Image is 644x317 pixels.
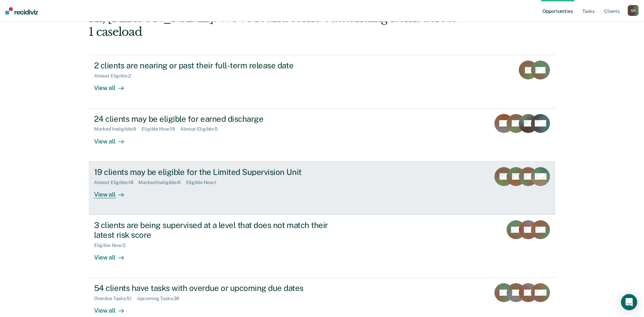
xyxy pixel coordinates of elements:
[5,7,38,15] img: Recidiviz
[89,162,555,215] a: 19 clients may be eligible for the Limited Supervision UnitAlmost Eligible:18Marked Ineligible:6E...
[94,114,332,124] div: 24 clients may be eligible for earned discharge
[94,185,132,198] div: View all
[89,109,555,162] a: 24 clients may be eligible for earned dischargeMarked Ineligible:9Eligible Now:19Almost Eligible:...
[94,132,132,145] div: View all
[94,220,332,240] div: 3 clients are being supervised at a level that does not match their latest risk score
[628,5,639,16] div: S K
[89,215,555,278] a: 3 clients are being supervised at a level that does not match their latest risk scoreEligible Now...
[94,126,141,132] div: Marked Ineligible : 9
[138,180,186,185] div: Marked Ineligible : 6
[94,301,132,315] div: View all
[186,180,222,185] div: Eligible Now : 1
[94,283,332,293] div: 54 clients have tasks with overdue or upcoming due dates
[137,296,185,301] div: Upcoming Tasks : 39
[94,167,332,177] div: 19 clients may be eligible for the Limited Supervision Unit
[94,296,137,301] div: Overdue Tasks : 51
[94,248,132,261] div: View all
[180,126,223,132] div: Almost Eligible : 5
[621,294,637,310] div: Open Intercom Messenger
[628,5,639,16] button: SK
[141,126,180,132] div: Eligible Now : 19
[94,79,132,92] div: View all
[94,61,332,70] div: 2 clients are nearing or past their full-term release date
[94,243,131,248] div: Eligible Now : 3
[89,11,462,39] div: Hi, [PERSON_NAME]. We’ve found some outstanding items across 1 caseload
[89,55,555,108] a: 2 clients are nearing or past their full-term release dateAlmost Eligible:2View all
[94,73,136,79] div: Almost Eligible : 2
[94,180,139,185] div: Almost Eligible : 18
